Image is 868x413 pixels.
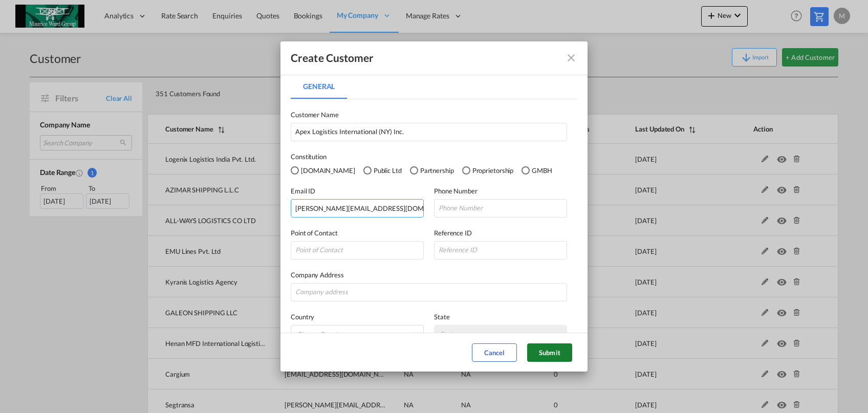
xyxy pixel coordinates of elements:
md-radio-button: Proprietorship [462,165,514,176]
div: Create Customer [291,51,374,64]
md-radio-button: GMBH [522,165,552,176]
label: Point of Contact [291,228,424,238]
input: Customer name [291,123,567,141]
label: State [434,312,567,322]
md-select: {{(ctrl.parent.shipperInfo.viewShipper && !ctrl.parent.shipperInfo.state) ? 'N/A' : 'State' }} [434,325,567,343]
md-radio-button: Pvt.Ltd [291,165,355,176]
label: Country [291,312,424,322]
label: Customer Name [291,110,567,120]
input: Reference ID [434,241,567,259]
md-pagination-wrapper: Use the left and right arrow keys to navigate between tabs [291,74,357,99]
button: icon-close fg-AAA8AD [561,48,581,68]
input: Company address [291,283,567,301]
label: Company Address [291,270,567,280]
md-icon: icon-close fg-AAA8AD [565,52,577,64]
input: Phone Number [434,199,567,218]
md-select: {{(ctrl.parent.shipperInfo.viewShipper && !ctrl.parent.shipperInfo.country) ? 'N/A' : 'Choose Cou... [291,325,424,343]
md-radio-button: Public Ltd [363,165,402,176]
input: brandy.ulubay@apexglobe.com [291,199,424,218]
label: Email ID [291,186,424,196]
md-dialog: General General ... [280,41,588,372]
button: Cancel [472,343,517,362]
button: Submit [527,343,572,362]
label: Phone Number [434,186,567,196]
label: Reference ID [434,228,567,238]
md-tab-item: General [291,74,347,99]
input: Point of Contact [291,241,424,259]
md-radio-button: Partnership [410,165,454,176]
label: Constitution [291,151,577,162]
